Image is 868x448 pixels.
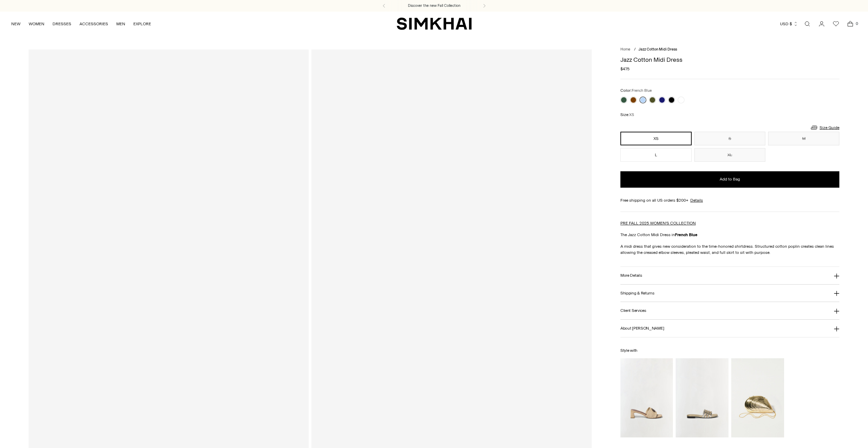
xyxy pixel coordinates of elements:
[620,148,692,162] button: L
[116,16,125,31] a: MEN
[638,47,677,52] span: Jazz Cotton Midi Dress
[620,267,839,284] button: More Details
[720,176,740,182] span: Add to Bag
[800,17,814,31] a: Open search modal
[768,132,839,145] button: M
[731,358,784,437] a: Bridget Metal Oyster Clutch
[620,66,630,72] span: $475
[620,285,839,302] button: Shipping & Returns
[620,326,664,331] h3: About [PERSON_NAME]
[620,273,642,278] h3: More Details
[843,17,857,31] a: Open cart modal
[694,148,766,162] button: XL
[620,112,634,118] label: Size:
[620,232,839,238] p: The Jazz Cotton Midi Dress in
[79,16,108,31] a: ACCESSORIES
[11,16,20,31] a: NEW
[632,88,652,93] span: French Blue
[780,16,798,31] button: USD $
[408,3,460,9] a: Discover the new Fall Collection
[620,221,696,226] a: PRE FALL 2025 WOMEN'S COLLECTION
[620,87,652,94] label: Color:
[620,132,692,145] button: XS
[620,47,839,53] nav: breadcrumbs
[620,302,839,319] button: Client Services
[620,47,630,52] a: Home
[620,320,839,337] button: About [PERSON_NAME]
[397,17,472,30] a: SIMKHAI
[620,197,839,203] div: Free shipping on all US orders $200+
[620,243,839,256] p: A midi dress that gives new consideration to the time-honored shirtdress. Structured cotton popli...
[854,20,860,27] span: 0
[829,17,843,31] a: Wishlist
[620,358,673,437] a: Sydney Raffia Block Heel Sandal
[620,57,839,63] h1: Jazz Cotton Midi Dress
[133,16,151,31] a: EXPLORE
[810,123,839,132] a: Size Guide
[629,113,634,117] span: XS
[815,17,828,31] a: Go to the account page
[620,171,839,188] button: Add to Bag
[620,308,646,313] h3: Client Services
[690,197,703,203] a: Details
[694,132,766,145] button: S
[675,232,697,237] strong: French Blue
[634,47,636,53] div: /
[620,348,839,353] h6: Style with
[620,291,654,295] h3: Shipping & Returns
[676,358,729,437] a: Rivet Flat Sandal
[29,16,44,31] a: WOMEN
[53,16,71,31] a: DRESSES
